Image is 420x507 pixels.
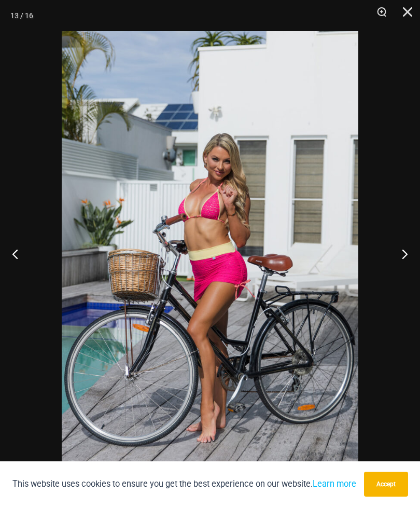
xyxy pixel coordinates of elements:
button: Next [381,228,420,280]
p: This website uses cookies to ensure you get the best experience on our website. [12,477,356,491]
div: 13 / 16 [10,8,33,23]
button: Accept [364,472,408,497]
img: Bubble Mesh Highlight Pink 309 Top 5404 Skirt 05 [62,31,358,476]
a: Learn more [313,479,356,489]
